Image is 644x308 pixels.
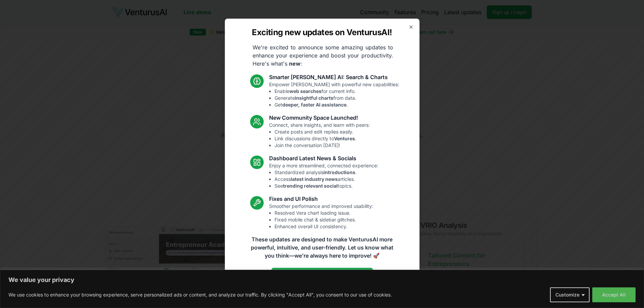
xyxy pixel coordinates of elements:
strong: introductions [324,169,355,175]
strong: web searches [289,88,321,94]
li: Create posts and edit replies easily. [275,128,370,135]
strong: latest industry news [291,176,338,182]
strong: deeper, faster AI assistance [282,102,347,108]
strong: insightful charts [295,95,333,101]
h3: Fixes and UI Polish [269,195,373,203]
h3: New Community Space Launched! [269,114,370,122]
strong: Ventures [334,136,355,141]
strong: new [289,60,301,67]
p: Smoother performance and improved usability: [269,203,373,230]
li: Generate from data. [275,95,399,101]
strong: trending relevant social [283,183,338,189]
h3: Smarter [PERSON_NAME] AI: Search & Charts [269,73,399,81]
h2: Exciting new updates on VenturusAI! [252,27,392,38]
li: Get . [275,101,399,108]
li: Enable for current info. [275,88,399,95]
a: Read the full announcement on our blog! [271,268,373,281]
p: These updates are designed to make VenturusAI more powerful, intuitive, and user-friendly. Let us... [246,235,398,260]
li: Resolved Vera chart loading issue. [275,210,373,216]
li: Fixed mobile chat & sidebar glitches. [275,216,373,223]
li: Standardized analysis . [275,169,378,176]
li: Access articles. [275,176,378,183]
p: Empower [PERSON_NAME] with powerful new capabilities: [269,81,399,108]
p: Connect, share insights, and learn with peers: [269,122,370,149]
li: Link discussions directly to . [275,135,370,142]
p: We're excited to announce some amazing updates to enhance your experience and boost your producti... [247,43,399,68]
li: Enhanced overall UI consistency. [275,223,373,230]
p: Enjoy a more streamlined, connected experience: [269,162,378,189]
h3: Dashboard Latest News & Socials [269,154,378,162]
li: See topics. [275,183,378,189]
li: Join the conversation [DATE]! [275,142,370,149]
